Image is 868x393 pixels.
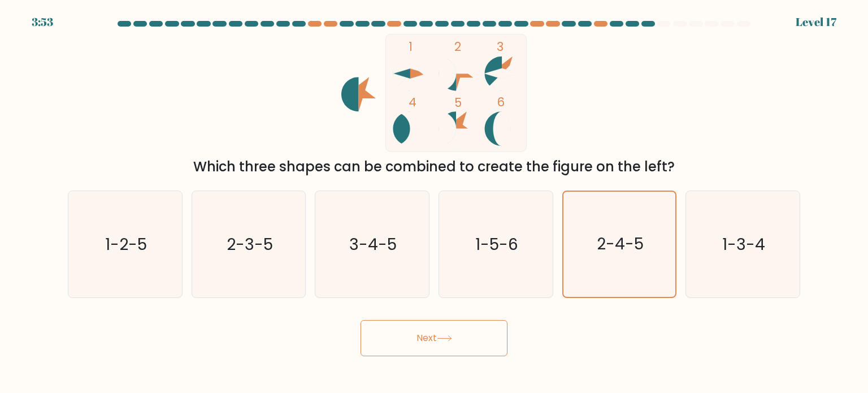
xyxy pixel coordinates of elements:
div: 3:53 [32,14,53,31]
div: Level 17 [796,14,836,31]
text: 2-4-5 [597,233,644,255]
div: Which three shapes can be combined to create the figure on the left? [75,157,793,177]
tspan: 3 [497,38,504,55]
text: 1-5-6 [475,232,518,255]
text: 3-4-5 [350,232,397,255]
text: 1-2-5 [105,232,147,255]
button: Next [361,320,507,356]
tspan: 4 [409,94,416,110]
text: 1-3-4 [722,232,765,255]
text: 2-3-5 [227,232,273,255]
tspan: 1 [409,38,413,55]
tspan: 5 [454,94,462,111]
tspan: 6 [497,94,505,110]
tspan: 2 [454,38,461,55]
